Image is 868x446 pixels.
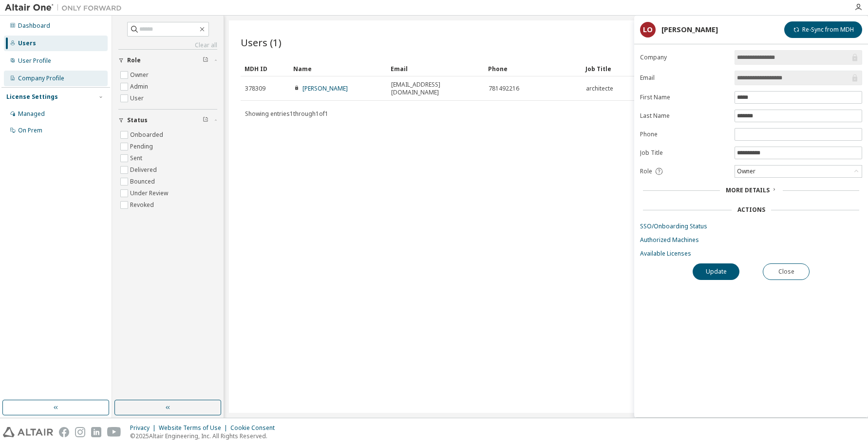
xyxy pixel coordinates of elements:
[640,74,729,82] label: Email
[6,93,58,101] div: License Settings
[736,166,757,177] div: Owner
[245,61,285,76] div: MDH ID
[203,116,208,124] span: Clear filter
[5,3,127,13] img: Altair One
[586,85,613,93] span: architecte
[130,432,281,440] p: © 2025 Altair Engineering, Inc. All Rights Reserved.
[130,141,155,152] label: Pending
[59,427,69,437] img: facebook.svg
[693,263,739,280] button: Update
[640,167,652,175] span: Role
[118,41,217,49] a: Clear all
[130,81,150,93] label: Admin
[640,93,729,101] label: First Name
[640,223,862,230] a: SSO/Onboarding Status
[245,85,265,93] span: 378309
[118,110,217,131] button: Status
[640,54,729,61] label: Company
[302,84,348,93] a: [PERSON_NAME]
[585,61,675,76] div: Job Title
[159,424,230,432] div: Website Terms of Use
[75,427,85,437] img: instagram.svg
[245,110,328,118] span: Showing entries 1 through 1 of 1
[127,56,141,64] span: Role
[726,186,770,194] span: More Details
[489,85,519,93] span: 781492216
[488,61,578,76] div: Phone
[130,152,144,164] label: Sent
[230,424,281,432] div: Cookie Consent
[130,199,156,211] label: Revoked
[127,116,148,124] span: Status
[763,263,810,280] button: Close
[18,57,51,65] div: User Profile
[640,236,862,244] a: Authorized Machines
[130,93,146,104] label: User
[640,250,862,258] a: Available Licenses
[241,36,282,49] span: Users (1)
[640,112,729,120] label: Last Name
[130,424,159,432] div: Privacy
[661,26,718,34] div: [PERSON_NAME]
[107,427,121,437] img: youtube.svg
[130,129,165,141] label: Onboarded
[18,39,36,47] div: Users
[737,206,765,214] div: Actions
[391,61,480,76] div: Email
[293,61,383,76] div: Name
[640,22,656,37] div: LO
[3,427,53,437] img: altair_logo.svg
[91,427,101,437] img: linkedin.svg
[118,50,217,71] button: Role
[203,56,208,64] span: Clear filter
[130,69,151,81] label: Owner
[18,110,45,118] div: Managed
[18,22,50,30] div: Dashboard
[784,21,862,38] button: Re-Sync from MDH
[391,81,480,96] span: [EMAIL_ADDRESS][DOMAIN_NAME]
[130,176,157,187] label: Bounced
[735,166,862,177] div: Owner
[130,187,170,199] label: Under Review
[18,74,64,82] div: Company Profile
[130,164,159,176] label: Delivered
[640,149,729,157] label: Job Title
[18,127,42,134] div: On Prem
[640,130,729,138] label: Phone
